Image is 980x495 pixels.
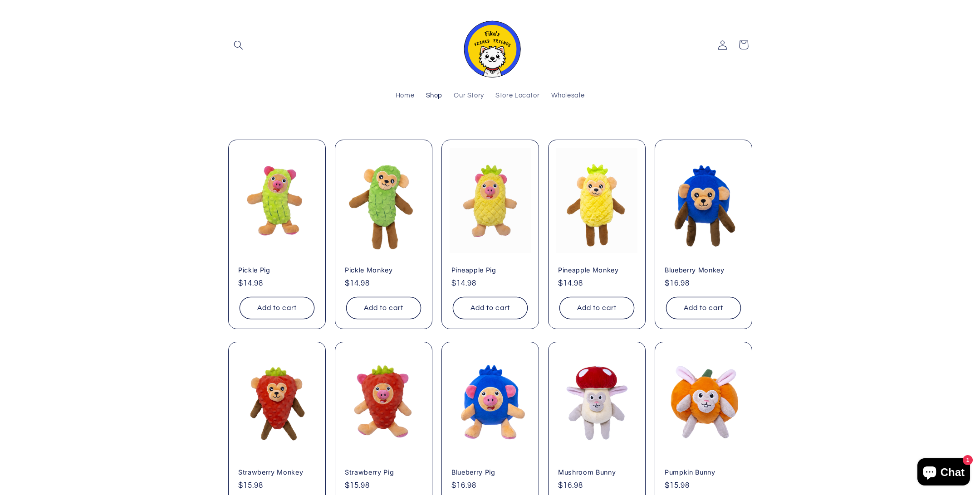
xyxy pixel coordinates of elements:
a: Strawberry Pig [345,468,422,476]
a: Home [390,86,420,106]
a: Blueberry Monkey [665,266,742,274]
span: Store Locator [495,92,539,100]
a: Our Story [448,86,490,106]
a: Fika's Freaky Friends [455,9,525,81]
button: Add to cart [346,297,421,319]
a: Mushroom Bunny [558,468,636,476]
a: Shop [420,86,448,106]
button: Add to cart [240,297,314,319]
img: Fika's Freaky Friends [458,13,522,78]
a: Pickle Monkey [345,266,422,274]
a: Pineapple Monkey [558,266,636,274]
a: Store Locator [490,86,545,106]
span: Wholesale [551,92,585,100]
a: Blueberry Pig [451,468,529,476]
summary: Search [228,34,249,55]
a: Wholesale [545,86,590,106]
button: Add to cart [666,297,741,319]
a: Pineapple Pig [451,266,529,274]
inbox-online-store-chat: Shopify online store chat [915,458,973,488]
a: Pickle Pig [238,266,316,274]
span: Our Story [454,92,484,100]
span: Home [396,92,415,100]
a: Strawberry Monkey [238,468,316,476]
span: Shop [426,92,443,100]
button: Add to cart [453,297,528,319]
a: Pumpkin Bunny [665,468,742,476]
button: Add to cart [559,297,634,319]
